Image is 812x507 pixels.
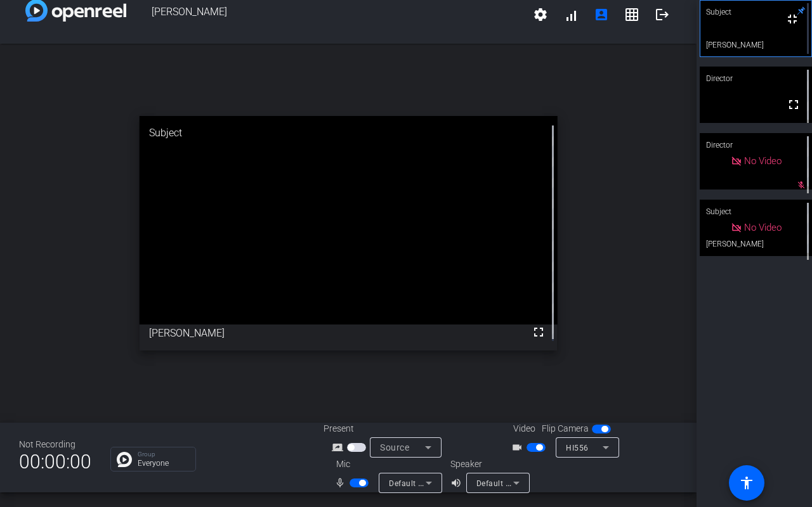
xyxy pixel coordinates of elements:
span: Video [513,422,535,435]
img: Chat Icon [117,452,132,467]
div: Mic [324,458,450,471]
div: Not Recording [19,438,91,451]
div: Subject [700,200,812,224]
span: HI556 [566,444,589,452]
div: Subject [140,116,558,150]
mat-icon: fullscreen [531,324,546,340]
p: Group [138,451,189,458]
mat-icon: fullscreen_exit [785,11,800,27]
mat-icon: logout [655,7,670,22]
span: Source [380,442,409,452]
span: No Video [744,155,782,167]
mat-icon: mic_none [334,475,350,491]
mat-icon: fullscreen [786,97,801,112]
span: Default - DELL S2419H (HD Audio Driver for Display Audio) [476,478,695,488]
mat-icon: videocam_outline [511,440,527,455]
mat-icon: accessibility [739,475,754,491]
span: Default - Microphone Array (Realtek(R) Audio) [389,478,558,488]
div: Speaker [450,458,527,471]
span: No Video [744,222,782,233]
mat-icon: volume_up [450,475,466,491]
p: Everyone [138,459,189,467]
mat-icon: grid_on [624,7,639,22]
span: Flip Camera [542,422,589,435]
div: Director [700,133,812,157]
span: 00:00:00 [19,446,91,477]
mat-icon: screen_share_outline [332,440,347,455]
mat-icon: settings [533,7,548,22]
div: Present [324,422,450,435]
mat-icon: account_box [594,7,609,22]
div: Director [700,67,812,91]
